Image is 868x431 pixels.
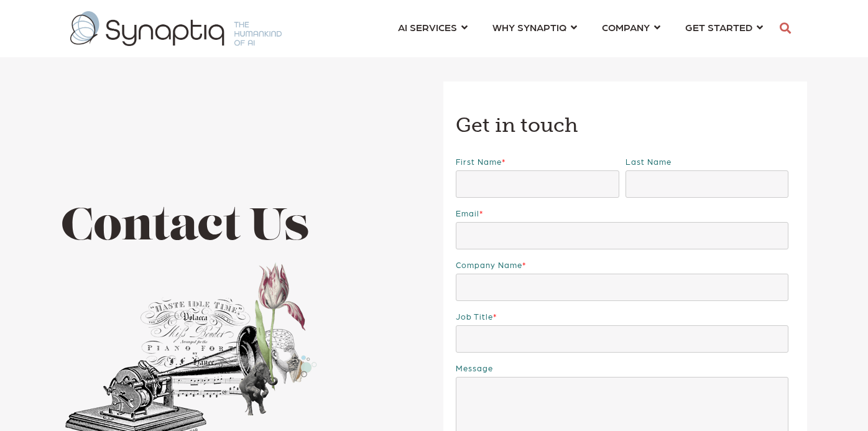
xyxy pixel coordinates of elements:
[456,157,502,166] span: First name
[70,11,282,46] img: synaptiq logo-1
[456,208,479,218] span: Email
[398,16,468,39] a: AI SERVICES
[492,19,566,35] span: WHY SYNAPTIQ
[456,260,522,269] span: Company name
[602,16,660,39] a: COMPANY
[626,157,672,166] span: Last name
[602,19,650,35] span: COMPANY
[456,113,795,139] h3: Get in touch
[685,16,763,39] a: GET STARTED
[492,16,577,39] a: WHY SYNAPTIQ
[456,312,493,321] span: Job Title
[685,19,752,35] span: GET STARTED
[398,19,457,35] span: AI SERVICES
[456,363,493,373] span: Message
[386,6,775,51] nav: menu
[61,204,425,253] h1: Contact Us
